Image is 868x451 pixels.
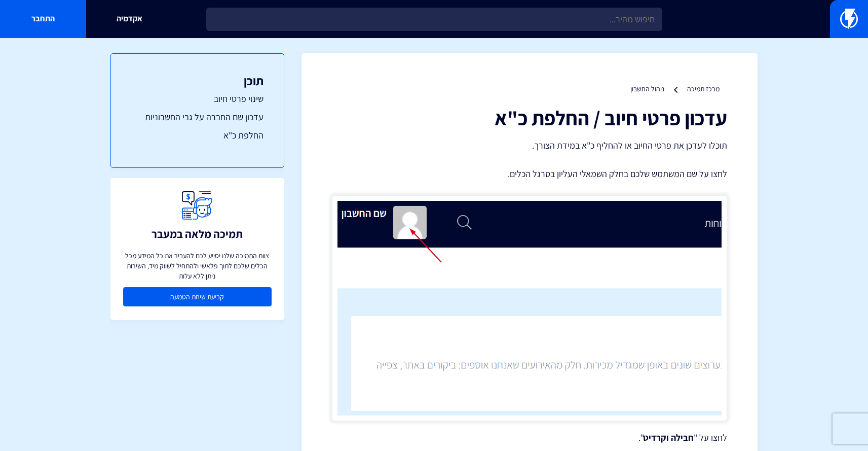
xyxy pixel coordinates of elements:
a: קביעת שיחת הטמעה [123,287,272,306]
h1: עדכון פרטי חיוב / החלפת כ"א [332,107,727,129]
a: ניהול החשבון [630,84,664,93]
p: תוכלו לעדכן את פרטי החיוב או להחליף כ"א במידת הצורך. [332,139,727,152]
a: עדכון שם החברה על גבי החשבוניות [131,111,263,124]
input: חיפוש מהיר... [206,8,662,31]
h3: תוכן [131,74,263,87]
h3: תמיכה מלאה במעבר [152,228,243,240]
p: לחצו על " ". [332,431,727,444]
a: מרכז תמיכה [687,84,720,93]
strong: חבילה וקרדיט [643,432,694,443]
a: החלפת כ"א [131,129,263,142]
p: לחצו על שם המשתמש שלכם בחלק השמאלי העליון בסרגל הכלים. [332,167,727,181]
p: צוות התמיכה שלנו יסייע לכם להעביר את כל המידע מכל הכלים שלכם לתוך פלאשי ולהתחיל לשווק מיד, השירות... [123,251,272,281]
a: שינוי פרטי חיוב [131,92,263,106]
